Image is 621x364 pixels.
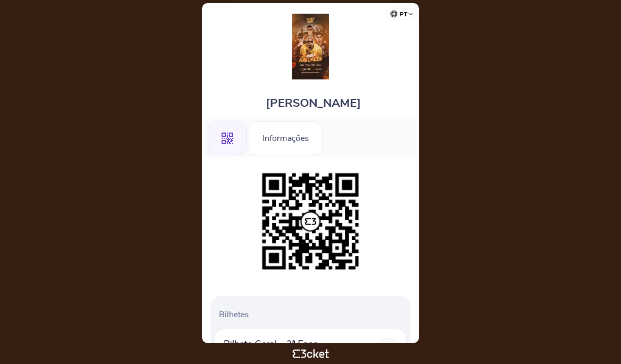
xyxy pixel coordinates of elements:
span: [PERSON_NAME] [266,95,361,111]
img: 92ad585a178749dab6999a6ada636917.png [257,168,364,275]
p: Bilhetes [219,309,406,320]
span: Bilhete Geral - 3ª Fase [224,338,318,350]
a: Informações [249,132,323,143]
div: Informações [249,122,323,155]
img: Mega Halloween - MC IG, MC MARKS, DJ ARANA, MC MURILO [292,14,329,79]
